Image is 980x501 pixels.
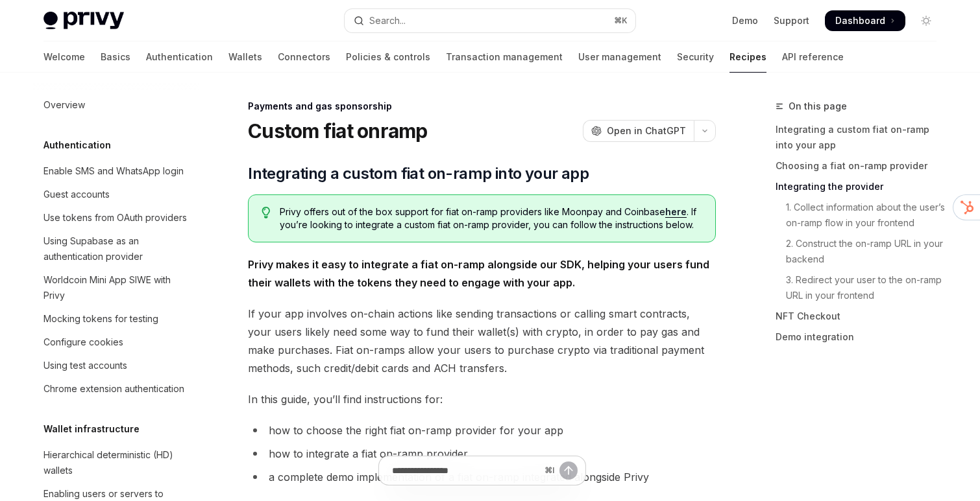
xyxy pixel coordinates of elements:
li: how to choose the right fiat on-ramp provider for your app [248,421,716,439]
div: Configure cookies [43,334,123,350]
button: Open search [345,9,635,32]
a: Using Supabase as an authentication provider [33,229,199,268]
a: Configure cookies [33,331,199,354]
span: ⌘ K [614,16,628,26]
a: Basics [101,41,130,73]
a: 1. Collect information about the user’s on-ramp flow in your frontend [776,197,947,233]
div: Mocking tokens for testing [43,311,158,327]
a: Security [677,41,714,73]
svg: Tip [262,207,271,218]
a: here [665,206,687,218]
a: API reference [782,41,844,73]
a: Overview [33,93,199,117]
a: Using test accounts [33,354,199,377]
div: Payments and gas sponsorship [248,100,716,113]
div: Overview [43,97,85,113]
input: Ask a question... [392,456,539,485]
li: how to integrate a fiat on-ramp provider [248,445,716,463]
a: Dashboard [825,10,905,31]
span: Dashboard [835,14,885,27]
a: Enable SMS and WhatsApp login [33,159,199,183]
button: Open in ChatGPT [583,120,694,142]
a: Integrating a custom fiat on-ramp into your app [776,119,947,156]
a: 2. Construct the on-ramp URL in your backend [776,233,947,270]
a: NFT Checkout [776,306,947,327]
a: Mocking tokens for testing [33,307,199,331]
a: Chrome extension authentication [33,377,199,401]
div: Enable SMS and WhatsApp login [43,163,184,179]
div: Hierarchical deterministic (HD) wallets [43,447,191,478]
div: Using Supabase as an authentication provider [43,233,191,264]
div: Use tokens from OAuth providers [43,210,187,226]
a: Use tokens from OAuth providers [33,206,199,229]
span: Open in ChatGPT [607,124,686,137]
a: Demo [732,14,758,27]
a: Recipes [729,41,766,73]
span: Privy offers out of the box support for fiat on-ramp providers like Moonpay and Coinbase . If you... [280,205,702,231]
button: Toggle dark mode [916,10,937,31]
span: In this guide, you’ll find instructions for: [248,390,716,408]
a: Policies & controls [346,41,430,73]
div: Chrome extension authentication [43,381,184,397]
button: Send message [559,461,578,480]
h5: Authentication [43,137,111,153]
a: Support [774,14,809,27]
div: Worldcoin Mini App SIWE with Privy [43,272,191,303]
div: Using test accounts [43,358,127,373]
span: Integrating a custom fiat on-ramp into your app [248,163,589,184]
h5: Wallet infrastructure [43,421,140,437]
span: If your app involves on-chain actions like sending transactions or calling smart contracts, your ... [248,305,716,377]
a: Hierarchical deterministic (HD) wallets [33,443,199,482]
a: Wallets [228,41,262,73]
a: Integrating the provider [776,176,947,197]
a: Demo integration [776,327,947,347]
a: 3. Redirect your user to the on-ramp URL in your frontend [776,270,947,306]
a: Choosing a fiat on-ramp provider [776,156,947,176]
a: User management [578,41,661,73]
a: Worldcoin Mini App SIWE with Privy [33,268,199,307]
a: Welcome [43,41,85,73]
h1: Custom fiat onramp [248,119,428,143]
div: Search... [369,13,406,29]
div: Guest accounts [43,187,110,202]
img: light logo [43,12,124,30]
a: Transaction management [446,41,563,73]
strong: Privy makes it easy to integrate a fiat on-ramp alongside our SDK, helping your users fund their ... [248,258,709,289]
a: Guest accounts [33,183,199,206]
span: On this page [789,99,847,114]
a: Authentication [146,41,213,73]
a: Connectors [278,41,330,73]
